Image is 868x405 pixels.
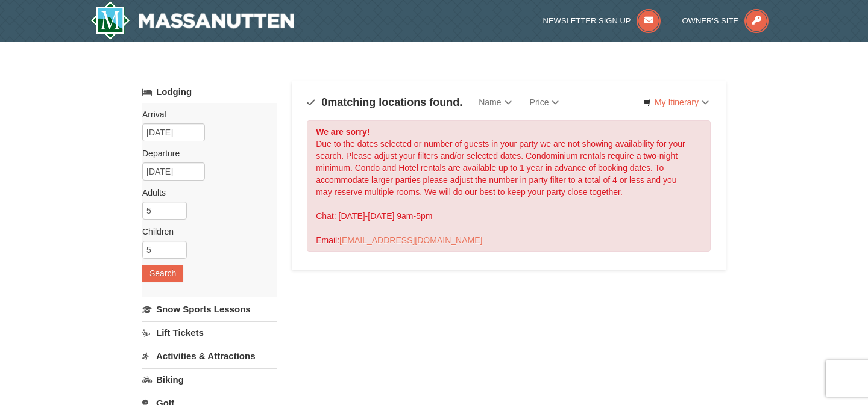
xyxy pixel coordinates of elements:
a: Price [521,90,568,114]
a: [EMAIL_ADDRESS][DOMAIN_NAME] [339,235,482,245]
a: Massanutten Resort [90,1,294,40]
a: Name [470,90,520,114]
div: Due to the dates selected or number of guests in your party we are not showing availability for y... [307,120,711,252]
a: Biking [142,368,277,391]
label: Adults [142,187,268,199]
a: Snow Sports Lessons [142,298,277,320]
a: Lift Tickets [142,321,277,344]
strong: We are sorry! [316,127,370,137]
a: Lodging [142,81,277,103]
a: My Itinerary [635,93,717,111]
span: Owner's Site [682,16,739,25]
span: Newsletter Sign Up [543,16,631,25]
img: Massanutten Resort Logo [90,1,294,40]
label: Arrival [142,108,268,120]
a: Newsletter Sign Up [543,16,661,25]
label: Departure [142,147,268,159]
label: Children [142,226,268,238]
a: Owner's Site [682,16,769,25]
a: Activities & Attractions [142,345,277,367]
button: Search [142,265,183,282]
